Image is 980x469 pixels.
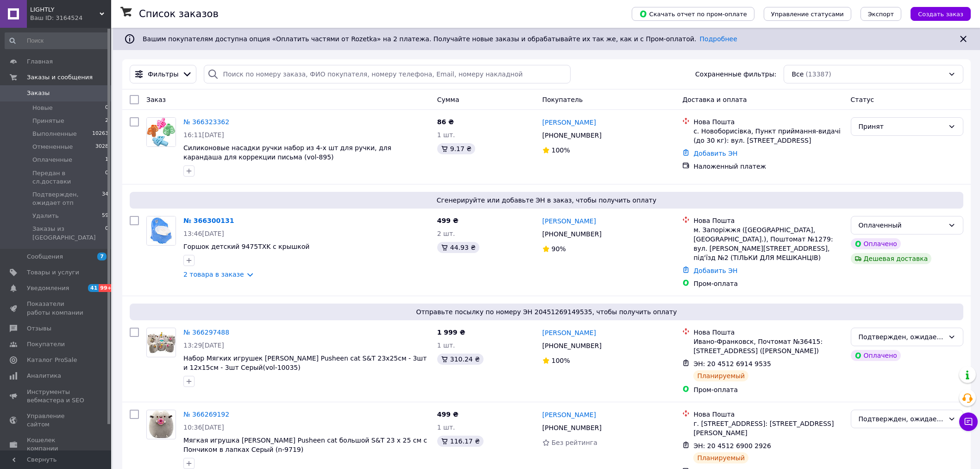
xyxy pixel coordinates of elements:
[540,228,603,241] div: [PHONE_NUMBER]
[27,388,86,405] span: Инструменты вебмастера и SEO
[183,118,229,126] a: № 366323362
[32,130,77,138] span: Выполненные
[27,412,86,429] span: Управление сайтом
[859,332,944,342] div: Подтвержден, ожидает отп
[146,117,176,147] a: Фото товару
[88,284,99,292] span: 41
[693,279,843,288] div: Пром-оплата
[183,437,427,453] span: Мягкая игрушка [PERSON_NAME] Pusheen cat большой S&T 23 х 25 см с Пончиком в лапках Серый (n-9719)
[143,35,737,43] span: Вашим покупателям доступна опция «Оплатить частями от Rozetka» на 2 платежа. Получайте новые зака...
[540,129,603,142] div: [PHONE_NUMBER]
[183,131,224,139] span: 16:11[DATE]
[30,14,111,22] div: Ваш ID: 3164524
[99,284,114,292] span: 99+
[183,342,224,349] span: 13:29[DATE]
[542,328,596,337] a: [PERSON_NAME]
[695,70,776,79] span: Сохраненные фильтры:
[183,144,391,161] a: Силиконовые насадки ручки набор из 4-х шт для ручки, для карандаша для коррекции письма (vol-895)
[183,411,229,418] a: № 366269192
[146,216,176,246] a: Фото товару
[146,96,166,103] span: Заказ
[693,150,737,157] a: Добавить ЭН
[183,217,234,224] a: № 366300131
[959,412,978,431] button: Чат с покупателем
[693,385,843,394] div: Пром-оплата
[693,117,843,127] div: Нова Пошта
[149,410,173,439] img: Фото товару
[146,410,176,439] a: Фото товару
[693,442,771,450] span: ЭН: 20 4512 6900 2926
[693,267,737,274] a: Добавить ЭН
[437,342,455,349] span: 1 шт.
[27,284,69,292] span: Уведомления
[27,324,51,333] span: Отзывы
[27,356,77,364] span: Каталог ProSale
[27,436,86,453] span: Кошелек компании
[861,7,901,21] button: Экспорт
[105,156,108,164] span: 1
[437,411,459,418] span: 499 ₴
[32,190,102,207] span: Подтвержден, ожидает отп
[27,253,63,261] span: Сообщения
[868,11,894,18] span: Экспорт
[851,253,932,264] div: Дешевая доставка
[32,225,105,241] span: Заказы из [GEOGRAPHIC_DATA]
[552,439,597,446] span: Без рейтинга
[27,89,50,97] span: Заказы
[32,143,73,151] span: Отмененные
[183,243,309,250] a: Горшок детский 9475TXK с крышкой
[542,216,596,226] a: [PERSON_NAME]
[771,11,844,18] span: Управление статусами
[437,143,475,154] div: 9.17 ₴
[183,424,224,431] span: 10:36[DATE]
[639,10,747,18] span: Скачать отчет по пром-оплате
[540,339,603,352] div: [PHONE_NUMBER]
[148,70,178,79] span: Фильтры
[147,118,175,146] img: Фото товару
[632,7,754,21] button: Скачать отчет по пром-оплате
[542,96,583,103] span: Покупатель
[542,410,596,419] a: [PERSON_NAME]
[437,96,459,103] span: Сумма
[918,11,963,18] span: Создать заказ
[95,143,108,151] span: 3028
[437,118,454,126] span: 86 ₴
[92,130,108,138] span: 10263
[552,146,570,154] span: 100%
[32,156,72,164] span: Оплаченные
[5,32,109,49] input: Поиск
[542,118,596,127] a: [PERSON_NAME]
[105,225,108,241] span: 0
[437,230,455,237] span: 2 шт.
[437,424,455,431] span: 1 шт.
[693,162,843,171] div: Наложенный платеж
[901,10,971,17] a: Создать заказ
[97,253,107,260] span: 7
[183,271,244,278] a: 2 товара в заказе
[27,340,65,349] span: Покупатели
[859,414,944,424] div: Подтвержден, ожидает отп
[27,268,79,277] span: Товары и услуги
[851,238,901,249] div: Оплачено
[851,96,874,103] span: Статус
[693,360,771,368] span: ЭН: 20 4512 6914 9535
[437,329,465,336] span: 1 999 ₴
[30,6,100,14] span: LIGHTLY
[32,169,105,186] span: Передан в сл.доставки
[102,190,108,207] span: 34
[105,169,108,186] span: 0
[183,355,427,371] a: Набор Мягких игрушек [PERSON_NAME] Pusheen cat S&T 23х25см - 3шт и 12х15см - 3шт Серый(vol-10035)
[437,354,484,365] div: 310.24 ₴
[693,216,843,225] div: Нова Пошта
[133,307,960,317] span: Отправьте посылку по номеру ЭН 20451269149535, чтобы получить оплату
[437,242,479,253] div: 44.93 ₴
[102,212,108,220] span: 59
[27,73,93,82] span: Заказы и сообщения
[700,35,737,43] a: Подробнее
[437,131,455,139] span: 1 шт.
[437,217,459,224] span: 499 ₴
[32,104,53,112] span: Новые
[32,117,64,125] span: Принятые
[139,8,219,19] h1: Список заказов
